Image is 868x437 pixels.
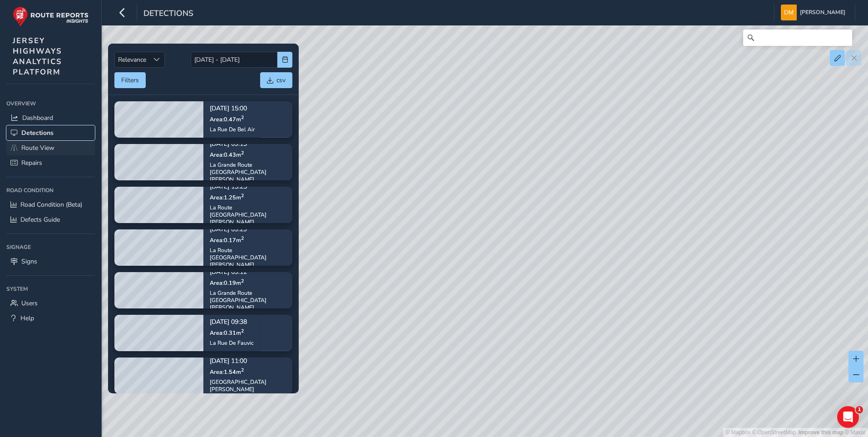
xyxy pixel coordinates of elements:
[20,215,60,224] span: Defects Guide
[743,30,852,46] input: Search
[800,5,845,20] span: [PERSON_NAME]
[210,141,286,148] p: [DATE] 09:13
[856,406,863,413] span: 1
[210,368,244,376] span: Area: 1.54 m
[21,129,54,137] span: Detections
[20,314,34,323] span: Help
[210,106,255,112] p: [DATE] 15:00
[6,311,95,326] a: Help
[210,339,254,347] div: La Rue De Fauvic
[210,378,286,393] div: [GEOGRAPHIC_DATA][PERSON_NAME]
[21,144,54,152] span: Route View
[210,161,286,183] div: La Grande Route [GEOGRAPHIC_DATA][PERSON_NAME]
[20,200,82,209] span: Road Condition (Beta)
[21,299,38,308] span: Users
[6,155,95,170] a: Repairs
[6,282,95,296] div: System
[210,329,244,337] span: Area: 0.31 m
[837,406,859,428] iframe: Intercom live chat
[276,76,286,84] span: csv
[210,319,254,326] p: [DATE] 09:38
[210,151,244,159] span: Area: 0.43 m
[781,5,848,20] button: [PERSON_NAME]
[210,236,244,244] span: Area: 0.17 m
[210,126,255,133] div: La Rue De Bel Air
[210,204,286,226] div: La Route [GEOGRAPHIC_DATA][PERSON_NAME]
[6,110,95,125] a: Dashboard
[210,227,286,233] p: [DATE] 09:29
[241,149,244,156] sup: 2
[781,5,797,20] img: diamond-layout
[115,52,149,67] span: Relevance
[210,247,286,268] div: La Route [GEOGRAPHIC_DATA][PERSON_NAME]
[210,289,286,311] div: La Grande Route [GEOGRAPHIC_DATA][PERSON_NAME]
[241,278,244,284] sup: 2
[114,72,146,88] button: Filters
[6,197,95,212] a: Road Condition (Beta)
[6,97,95,110] div: Overview
[210,358,286,365] p: [DATE] 11:00
[13,6,89,27] img: rr logo
[210,184,286,190] p: [DATE] 13:25
[21,257,37,266] span: Signs
[6,240,95,254] div: Signage
[13,35,62,77] span: JERSEY HIGHWAYS ANALYTICS PLATFORM
[241,235,244,242] sup: 2
[210,279,244,287] span: Area: 0.19 m
[210,194,244,201] span: Area: 1.25 m
[6,296,95,311] a: Users
[6,184,95,197] div: Road Condition
[241,114,244,121] sup: 2
[21,159,42,167] span: Repairs
[241,367,244,373] sup: 2
[6,125,95,140] a: Detections
[210,269,286,276] p: [DATE] 09:12
[6,212,95,227] a: Defects Guide
[241,192,244,199] sup: 2
[149,52,164,67] div: Sort by Date
[143,8,193,20] span: Detections
[210,115,244,123] span: Area: 0.47 m
[6,140,95,155] a: Route View
[6,254,95,269] a: Signs
[260,72,292,88] button: csv
[22,114,53,122] span: Dashboard
[241,328,244,334] sup: 2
